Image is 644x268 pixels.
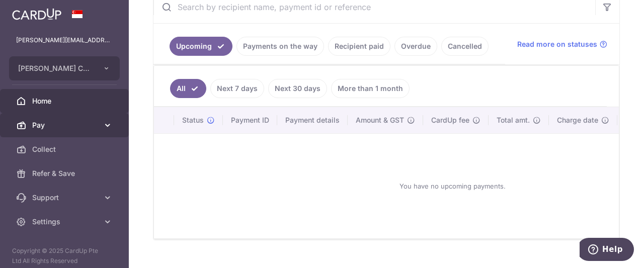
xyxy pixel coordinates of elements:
[182,115,204,125] span: Status
[331,79,410,98] a: More than 1 month
[170,37,232,56] a: Upcoming
[32,96,99,106] span: Home
[356,115,404,125] span: Amount & GST
[328,37,390,56] a: Recipient paid
[441,37,489,56] a: Cancelled
[236,37,324,56] a: Payments on the way
[394,37,437,56] a: Overdue
[32,144,99,154] span: Collect
[223,107,277,133] th: Payment ID
[557,115,598,125] span: Charge date
[170,79,206,98] a: All
[32,120,99,130] span: Pay
[12,8,61,20] img: CardUp
[16,35,113,45] p: [PERSON_NAME][EMAIL_ADDRESS][DOMAIN_NAME]
[18,63,93,73] span: [PERSON_NAME] COMPANY
[9,56,120,80] button: [PERSON_NAME] COMPANY
[517,39,597,49] span: Read more on statuses
[32,193,99,203] span: Support
[517,39,607,49] a: Read more on statuses
[580,238,634,263] iframe: Opens a widget where you can find more information
[32,217,99,227] span: Settings
[268,79,327,98] a: Next 30 days
[32,168,99,178] span: Refer & Save
[431,115,469,125] span: CardUp fee
[210,79,264,98] a: Next 7 days
[277,107,348,133] th: Payment details
[497,115,530,125] span: Total amt.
